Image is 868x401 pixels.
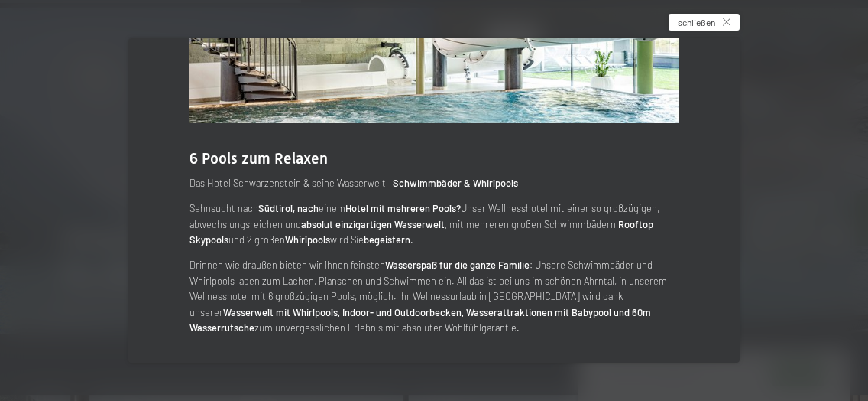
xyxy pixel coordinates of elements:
[301,218,445,230] strong: absolut einzigartigen Wasserwelt
[385,259,530,271] strong: Wasserspaß für die ganze Familie
[189,149,328,168] span: 6 Pools zum Relaxen
[678,16,715,29] span: schließen
[258,202,319,214] strong: Südtirol, nach
[189,257,679,335] p: Drinnen wie draußen bieten wir Ihnen feinsten : Unsere Schwimmbäder und Whirlpools laden zum Lach...
[189,306,651,334] strong: Wasserwelt mit Whirlpools, Indoor- und Outdoorbecken, Wasserattraktionen mit Babypool und 60m Was...
[393,177,518,189] strong: Schwimmbäder & Whirlpools
[189,175,679,191] p: Das Hotel Schwarzenstein & seine Wasserwelt –
[189,200,679,247] p: Sehnsucht nach einem Unser Wellnesshotel mit einer so großzügigen, abwechslungsreichen und , mit ...
[345,202,461,214] strong: Hotel mit mehreren Pools?
[285,233,330,246] strong: Whirlpools
[364,233,410,246] strong: begeistern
